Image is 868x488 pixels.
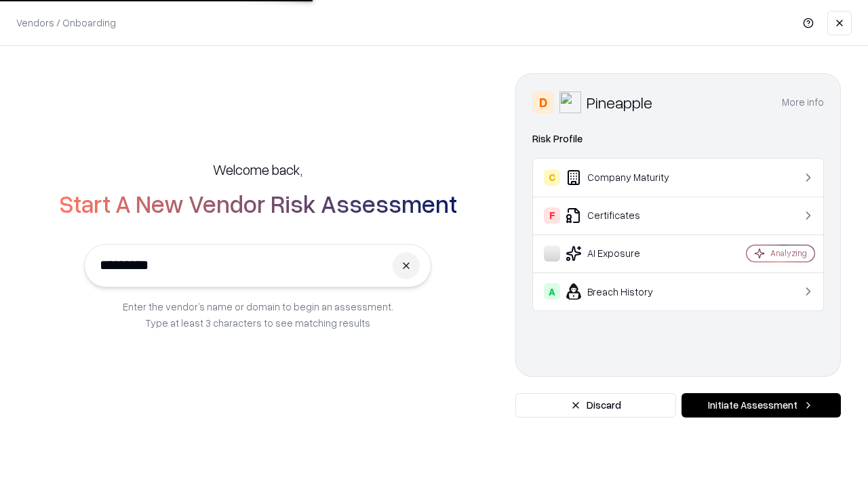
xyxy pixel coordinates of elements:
[544,169,560,186] div: C
[544,283,560,300] div: A
[544,169,706,186] div: Company Maturity
[682,393,841,418] button: Initiate Assessment
[770,247,807,259] div: Analyzing
[16,16,116,30] p: Vendors / Onboarding
[544,283,706,300] div: Breach History
[59,190,457,217] h2: Start A New Vendor Risk Assessment
[213,160,302,179] h5: Welcome back,
[515,393,676,418] button: Discard
[544,207,560,224] div: F
[123,298,393,331] p: Enter the vendor’s name or domain to begin an assessment. Type at least 3 characters to see match...
[782,90,824,115] button: More info
[544,245,706,262] div: AI Exposure
[544,207,706,224] div: Certificates
[532,131,824,147] div: Risk Profile
[587,91,652,113] div: Pineapple
[532,91,554,113] div: D
[559,91,581,113] img: Pineapple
